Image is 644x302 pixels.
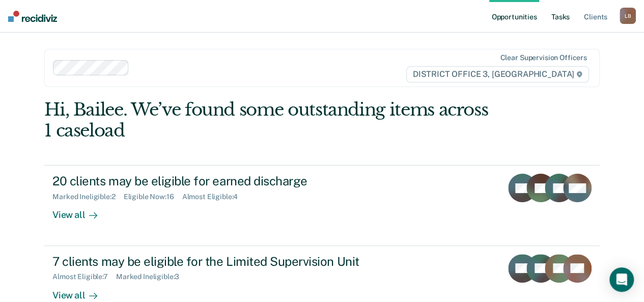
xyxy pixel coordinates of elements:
div: Clear supervision officers [500,53,586,62]
span: DISTRICT OFFICE 3, [GEOGRAPHIC_DATA] [406,66,589,83]
div: L B [620,8,636,24]
div: Open Intercom Messenger [609,267,634,292]
div: View all [52,281,109,301]
img: Recidiviz [8,11,57,22]
button: LB [620,8,636,24]
div: Loading data... [298,208,346,216]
